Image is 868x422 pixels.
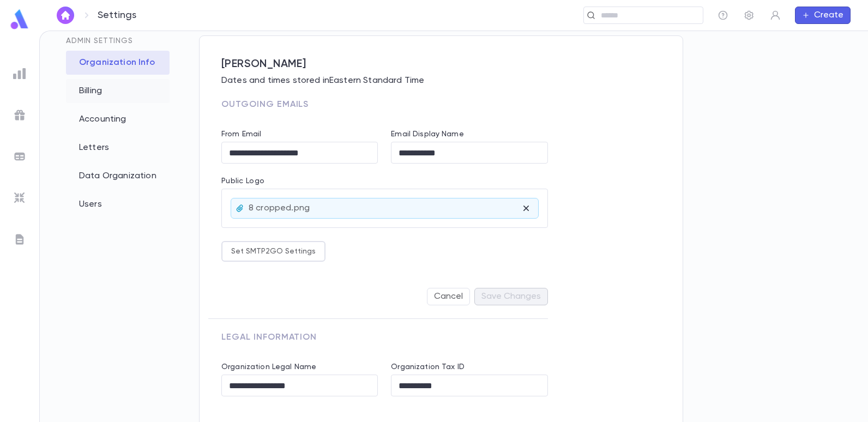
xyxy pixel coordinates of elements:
[9,9,31,30] img: logo
[795,7,851,24] button: Create
[221,100,309,109] span: Outgoing Emails
[249,203,310,214] p: 8 cropped.png
[427,288,470,305] button: Cancel
[66,136,170,160] div: Letters
[66,51,170,75] div: Organization Info
[221,75,661,86] p: Dates and times stored in Eastern Standard Time
[221,241,325,262] button: Set SMTP2GO Settings
[98,9,136,21] p: Settings
[59,11,72,20] img: home_white.a664292cf8c1dea59945f0da9f25487c.svg
[66,37,133,45] span: Admin Settings
[13,108,26,122] img: campaigns_grey.99e729a5f7ee94e3726e6486bddda8f1.svg
[221,333,317,342] span: Legal Information
[221,130,261,138] label: From Email
[221,58,661,71] span: [PERSON_NAME]
[66,107,170,131] div: Accounting
[391,130,464,138] label: Email Display Name
[13,233,26,246] img: letters_grey.7941b92b52307dd3b8a917253454ce1c.svg
[66,164,170,188] div: Data Organization
[66,79,170,103] div: Billing
[13,150,26,163] img: batches_grey.339ca447c9d9533ef1741baa751efc33.svg
[391,363,465,371] label: Organization Tax ID
[66,192,170,216] div: Users
[221,363,316,371] label: Organization Legal Name
[221,177,548,189] p: Public Logo
[13,67,26,80] img: reports_grey.c525e4749d1bce6a11f5fe2a8de1b229.svg
[13,191,26,204] img: imports_grey.530a8a0e642e233f2baf0ef88e8c9fcb.svg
